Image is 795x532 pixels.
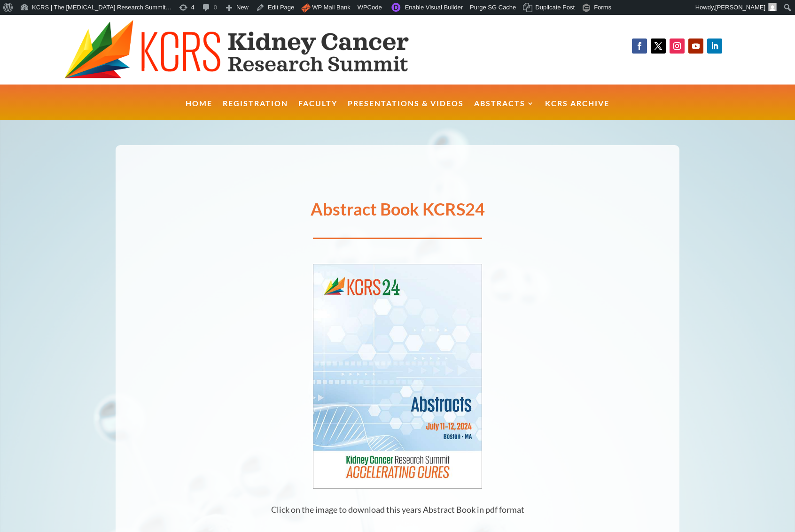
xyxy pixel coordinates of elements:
[313,264,482,488] img: Abstract Book 2024 cover
[301,3,311,13] img: icon.png
[670,39,685,54] a: Follow on Instagram
[651,39,666,54] a: Follow on X
[707,39,722,54] a: Follow on LinkedIn
[474,100,535,120] a: Abstracts
[223,100,288,120] a: Registration
[688,39,703,54] a: Follow on Youtube
[348,100,464,120] a: Presentations & Videos
[632,39,647,54] a: Follow on Facebook
[116,200,679,222] h1: Abstract Book KCRS24
[298,100,337,120] a: Faculty
[715,4,765,11] span: [PERSON_NAME]
[186,100,212,120] a: Home
[116,504,679,516] p: Click on the image to download this years Abstract Book in pdf format
[545,100,609,120] a: KCRS Archive
[64,20,451,80] img: KCRS generic logo wide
